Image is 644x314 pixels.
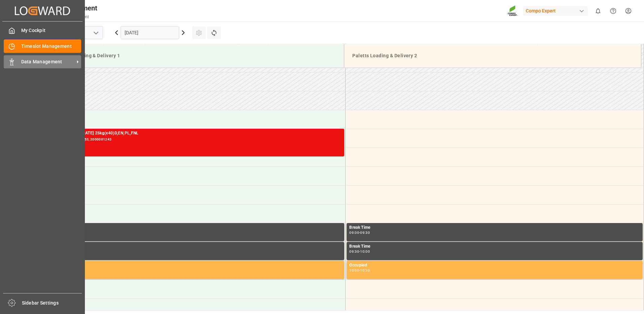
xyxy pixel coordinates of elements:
div: - [359,250,360,253]
div: - [359,231,360,234]
div: Main ref : 6100002053, 2000001243 [51,137,342,143]
span: Sidebar Settings [22,300,82,307]
div: Break Time [51,243,342,250]
button: open menu [91,28,101,38]
div: Break Time [51,224,342,231]
div: - [359,269,360,272]
button: show 0 new notifications [590,3,606,19]
a: Timeslot Management [4,39,81,53]
span: Data Management [21,58,74,65]
span: Timeslot Management [21,43,82,50]
div: 09:30 [360,231,370,234]
div: BLK PREMIUM [DATE] 25kg(x40)D,EN,PL,FNL [51,130,342,137]
input: DD.MM.YYYY [121,26,179,39]
div: Occupied [51,262,342,269]
button: Compo Expert [523,4,590,17]
button: Help Center [606,3,621,19]
img: Screenshot%202023-09-29%20at%2010.02.21.png_1712312052.png [508,5,518,17]
div: 09:00 [349,231,359,234]
span: My Cockpit [21,27,82,34]
a: My Cockpit [4,24,81,37]
div: Compo Expert [523,6,588,16]
div: 09:30 [349,250,359,253]
div: 10:00 [360,250,370,253]
div: Occupied [349,262,640,269]
div: Break Time [349,224,640,231]
div: Break Time [349,243,640,250]
div: Paletts Loading & Delivery 1 [53,50,339,62]
div: 10:30 [360,269,370,272]
div: Paletts Loading & Delivery 2 [350,50,636,62]
div: 10:00 [349,269,359,272]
